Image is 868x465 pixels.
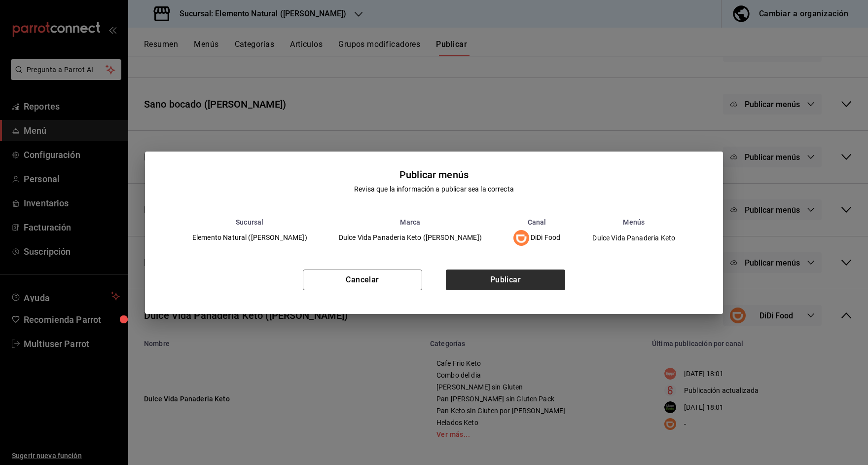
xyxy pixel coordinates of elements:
th: Canal [498,218,577,226]
div: DiDi Food [513,230,561,246]
td: Elemento Natural ([PERSON_NAME]) [177,226,323,250]
th: Menús [576,218,691,226]
div: Publicar menús [399,167,469,182]
div: Revisa que la información a publicar sea la correcta [354,184,514,194]
span: Dulce Vida Panaderia Keto [592,234,675,241]
td: Dulce Vida Panaderia Keto ([PERSON_NAME]) [323,226,498,250]
th: Marca [323,218,498,226]
th: Sucursal [177,218,323,226]
button: Cancelar [303,270,422,290]
button: Publicar [446,270,565,290]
